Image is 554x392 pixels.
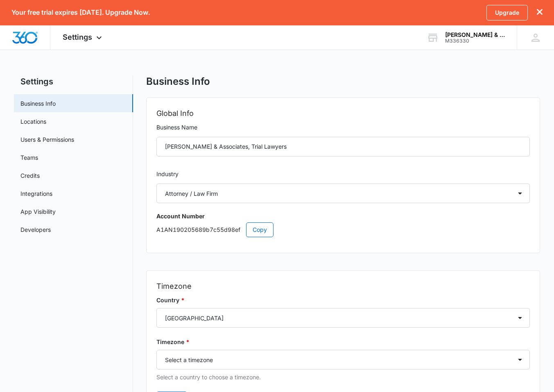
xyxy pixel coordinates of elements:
[156,281,530,292] h2: Timezone
[20,225,51,234] a: Developers
[14,75,133,88] h2: Settings
[156,108,530,119] h2: Global Info
[486,5,528,20] a: Upgrade
[253,225,267,234] span: Copy
[156,296,530,305] label: Country
[156,338,530,347] label: Timezone
[156,373,530,382] p: Select a country to choose a timezone.
[20,189,52,198] a: Integrations
[63,33,92,41] span: Settings
[11,9,150,16] p: Your free trial expires [DATE]. Upgrade Now.
[156,170,530,179] label: Industry
[445,38,505,44] div: account id
[445,32,505,38] div: account name
[50,25,116,50] div: Settings
[146,75,210,88] h1: Business Info
[246,222,274,237] button: Copy
[537,9,543,16] button: dismiss this dialog
[156,123,530,132] label: Business Name
[156,213,205,220] strong: Account Number
[20,207,56,216] a: App Visibility
[20,117,46,126] a: Locations
[20,153,38,162] a: Teams
[20,99,56,108] a: Business Info
[20,135,74,144] a: Users & Permissions
[156,222,530,237] p: A1AN190205689b7c55d98ef
[20,171,40,180] a: Credits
